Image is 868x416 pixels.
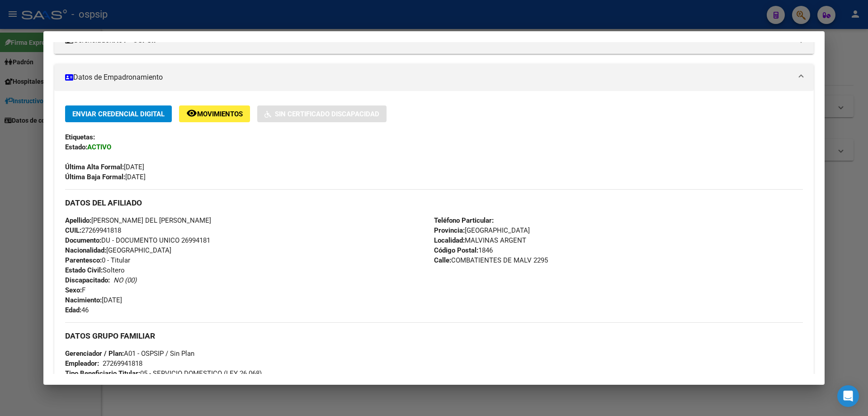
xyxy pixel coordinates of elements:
strong: Teléfono Particular: [434,216,494,225]
strong: Provincia: [434,226,465,234]
span: Soltero [65,266,125,274]
strong: Calle: [434,256,451,264]
mat-icon: remove_red_eye [186,108,197,119]
button: Sin Certificado Discapacidad [257,105,387,122]
strong: Estado Civil: [65,266,103,274]
strong: Empleador: [65,359,99,368]
span: [DATE] [65,173,146,181]
button: Movimientos [179,105,250,122]
strong: Tipo Beneficiario Titular: [65,369,140,378]
span: DU - DOCUMENTO UNICO 26994181 [65,236,210,244]
strong: Etiquetas: [65,133,95,141]
span: 05 - SERVICIO DOMESTICO (LEY 26.068) [65,369,262,378]
strong: Parentesco: [65,256,102,264]
button: Enviar Credencial Digital [65,105,172,122]
span: [PERSON_NAME] DEL [PERSON_NAME] [65,216,211,225]
i: NO (00) [113,276,137,284]
span: A01 - OSPSIP / Sin Plan [65,349,194,358]
span: Sin Certificado Discapacidad [275,110,379,118]
strong: Edad: [65,306,81,314]
span: [GEOGRAPHIC_DATA] [434,226,530,234]
strong: Última Alta Formal: [65,163,124,171]
strong: Nacimiento: [65,296,102,304]
h3: DATOS GRUPO FAMILIAR [65,331,803,341]
mat-panel-title: Datos de Empadronamiento [65,72,792,83]
span: MALVINAS ARGENT [434,236,526,244]
strong: Localidad: [434,236,465,244]
span: Enviar Credencial Digital [72,110,165,118]
div: 27269941818 [103,359,142,368]
span: COMBATIENTES DE MALV 2295 [434,256,548,264]
span: [GEOGRAPHIC_DATA] [65,246,171,254]
strong: Gerenciador / Plan: [65,349,124,358]
span: F [65,286,85,294]
strong: ACTIVO [87,143,111,151]
span: 0 - Titular [65,256,130,264]
strong: Apellido: [65,216,91,225]
strong: Código Postal: [434,246,478,254]
span: 1846 [434,246,493,254]
strong: Documento: [65,236,101,244]
strong: Última Baja Formal: [65,173,125,181]
h3: DATOS DEL AFILIADO [65,198,803,208]
div: Open Intercom Messenger [837,385,859,407]
strong: CUIL: [65,226,81,234]
span: 27269941818 [65,226,121,234]
strong: Sexo: [65,286,82,294]
strong: Discapacitado: [65,276,110,284]
span: Movimientos [197,110,243,118]
strong: Estado: [65,143,87,151]
span: [DATE] [65,296,122,304]
mat-expansion-panel-header: Datos de Empadronamiento [54,64,814,91]
span: 46 [65,306,89,314]
strong: Nacionalidad: [65,246,106,254]
span: [DATE] [65,163,144,171]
